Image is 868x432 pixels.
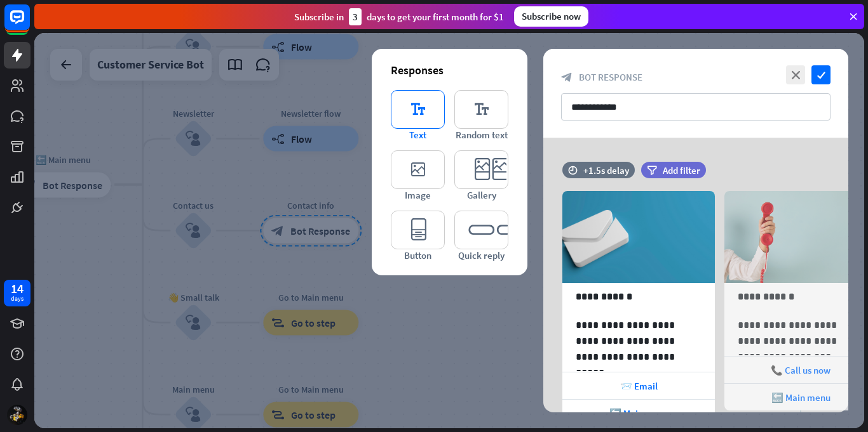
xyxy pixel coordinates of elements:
span: 📞 Call us now [771,364,831,376]
a: 14 days [4,280,31,306]
div: +1.5s delay [583,164,629,176]
span: Add filter [663,164,700,176]
div: 14 [11,283,24,294]
div: days [11,294,24,303]
i: time [568,166,578,174]
i: filter [647,166,657,175]
i: check [811,65,831,84]
i: close [786,65,805,84]
span: 🔙 Main menu [771,391,831,403]
div: Subscribe in days to get your first month for $1 [294,8,504,25]
span: 📨 Email [620,380,658,392]
i: block_bot_response [561,72,573,83]
button: Open LiveChat chat widget [10,5,48,43]
div: Subscribe now [514,6,588,27]
div: 3 [349,8,362,25]
span: Bot Response [579,71,642,83]
img: preview [562,191,715,283]
span: 🔙 Main menu [609,407,668,419]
